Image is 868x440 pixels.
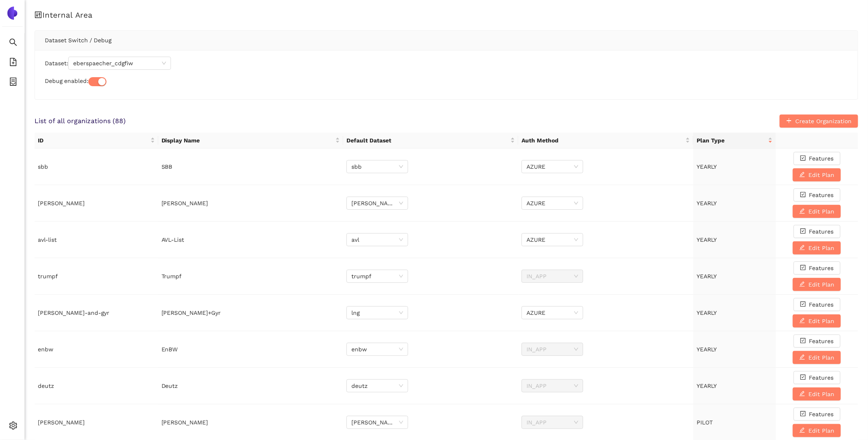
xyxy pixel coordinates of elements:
span: edit [799,391,805,397]
span: Plan Type [697,136,766,145]
span: AZURE [526,160,578,173]
td: avl-list [35,222,158,258]
span: search [9,35,17,52]
span: Edit Plan [808,390,834,399]
div: Dataset: [45,57,848,70]
td: [PERSON_NAME] [158,185,344,222]
span: container [9,75,17,91]
td: SBB [158,149,344,185]
span: setting [9,419,17,435]
td: YEARLY [693,149,776,185]
div: Dataset Switch / Debug [45,31,848,50]
span: Auth Method [522,136,684,145]
span: brose [351,197,403,209]
span: IN_APP [526,270,578,282]
td: [PERSON_NAME]+Gyr [158,295,344,331]
th: this column's title is Display Name,this column is sortable [158,133,344,149]
span: ID [38,136,149,145]
span: Features [809,337,834,346]
th: this column's title is Default Dataset,this column is sortable [343,133,518,149]
span: check-square [800,228,806,235]
button: check-squareFeatures [794,335,840,348]
button: editEdit Plan [793,387,841,401]
span: control [35,11,42,19]
span: Edit Plan [808,280,834,289]
button: editEdit Plan [793,278,841,291]
span: Features [809,190,834,199]
button: check-squareFeatures [794,261,840,275]
span: check-square [800,192,806,198]
td: sbb [35,149,158,185]
span: Features [809,410,834,419]
span: sbb [351,160,403,173]
span: IN_APP [526,343,578,355]
span: Edit Plan [808,243,834,252]
button: check-squareFeatures [794,188,840,202]
span: Edit Plan [808,207,834,216]
td: YEARLY [693,295,776,331]
span: plus [786,118,792,124]
td: YEARLY [693,331,776,368]
span: check-square [800,411,806,417]
td: trumpf [35,258,158,295]
span: edit [799,318,805,324]
span: draeger [351,416,403,429]
span: AZURE [526,197,578,209]
span: edit [799,281,805,288]
th: this column's title is Auth Method,this column is sortable [518,133,693,149]
span: Features [809,154,834,163]
span: lng [351,307,403,319]
button: editEdit Plan [793,351,841,364]
div: Debug enabled: [45,76,848,86]
span: AZURE [526,234,578,246]
span: List of all organizations ( 88 ) [35,117,126,126]
span: IN_APP [526,380,578,392]
td: YEARLY [693,222,776,258]
span: Features [809,300,834,309]
button: check-squareFeatures [794,152,840,165]
span: check-square [800,338,806,344]
span: file-add [9,55,17,71]
span: Display Name [162,136,334,145]
span: trumpf [351,270,403,282]
span: Create Organization [795,117,852,126]
span: edit [799,172,805,178]
span: edit [799,354,805,361]
span: Default Dataset [346,136,509,145]
td: AVL-List [158,222,344,258]
span: Features [809,373,834,382]
button: check-squareFeatures [794,408,840,421]
td: Deutz [158,368,344,404]
td: YEARLY [693,368,776,404]
span: IN_APP [526,416,578,429]
img: Logo [6,7,19,20]
h1: Internal Area [35,10,858,21]
td: [PERSON_NAME]-and-gyr [35,295,158,331]
td: YEARLY [693,185,776,222]
td: YEARLY [693,258,776,295]
button: check-squareFeatures [794,225,840,238]
span: AZURE [526,307,578,319]
span: check-square [800,301,806,308]
span: deutz [351,380,403,392]
th: this column's title is ID,this column is sortable [35,133,158,149]
td: EnBW [158,331,344,368]
span: eberspaecher_cdgfiw [73,57,166,69]
span: edit [799,427,805,434]
button: editEdit Plan [793,241,841,254]
button: plusCreate Organization [780,115,858,128]
button: editEdit Plan [793,314,841,328]
span: avl [351,234,403,246]
span: edit [799,245,805,251]
td: Trumpf [158,258,344,295]
td: deutz [35,368,158,404]
span: check-square [800,265,806,271]
button: editEdit Plan [793,168,841,181]
span: Edit Plan [808,353,834,362]
button: check-squareFeatures [794,298,840,311]
span: Edit Plan [808,170,834,179]
button: editEdit Plan [793,205,841,218]
span: check-square [800,374,806,381]
td: enbw [35,331,158,368]
span: enbw [351,343,403,355]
